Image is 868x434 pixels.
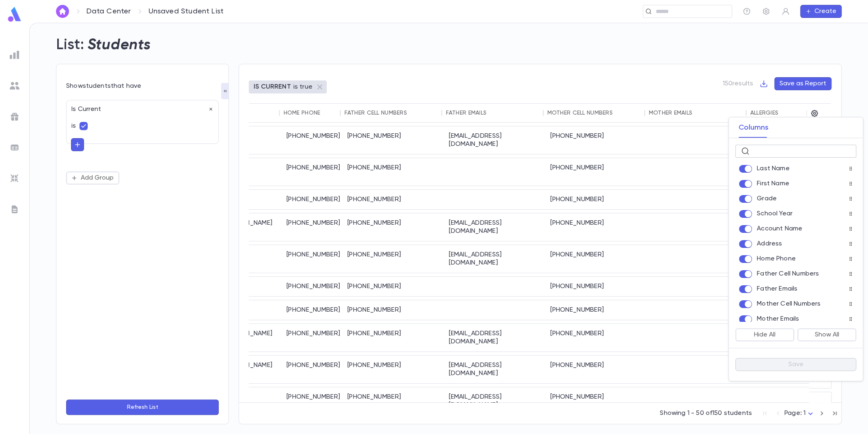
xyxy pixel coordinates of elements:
p: Mother Cell Numbers [757,300,821,308]
button: Hide All [735,328,794,341]
p: Home Phone [757,255,796,263]
p: Address [757,240,782,248]
p: First Name [757,180,789,188]
p: Account Name [757,225,802,233]
p: Last Name [757,165,789,173]
button: Show All [797,328,856,341]
p: Mother Emails [757,315,799,323]
p: Grade [757,195,777,203]
button: Columns [739,117,769,138]
p: Father Emails [757,285,797,293]
p: Father Cell Numbers [757,270,819,278]
p: School Year [757,210,793,218]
